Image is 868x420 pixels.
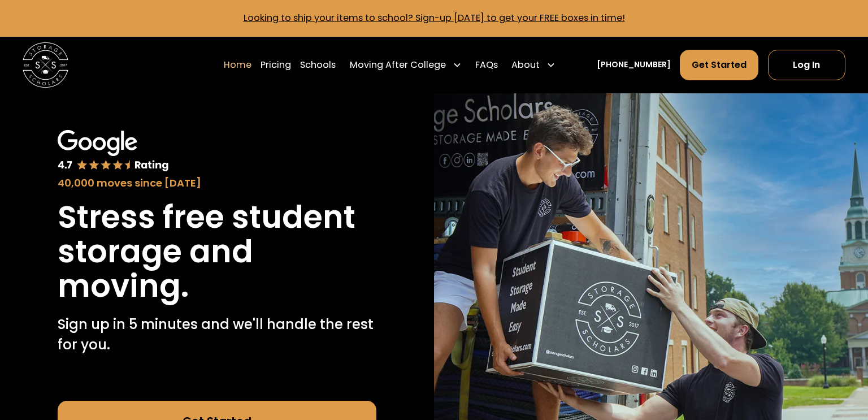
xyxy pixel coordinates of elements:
a: home [23,42,68,88]
div: Moving After College [350,58,446,72]
div: 40,000 moves since [DATE] [58,175,377,190]
a: Log In [768,50,845,80]
a: Home [224,49,251,81]
img: Storage Scholars main logo [23,42,68,88]
a: FAQs [475,49,498,81]
a: [PHONE_NUMBER] [597,59,671,71]
h1: Stress free student storage and moving. [58,200,377,303]
a: Pricing [261,49,291,81]
div: About [511,58,540,72]
a: Schools [300,49,336,81]
img: Google 4.7 star rating [58,130,170,173]
a: Looking to ship your items to school? Sign-up [DATE] to get your FREE boxes in time! [244,11,625,24]
p: Sign up in 5 minutes and we'll handle the rest for you. [58,314,377,356]
div: About [507,49,560,81]
a: Get Started [680,50,758,80]
div: Moving After College [345,49,466,81]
